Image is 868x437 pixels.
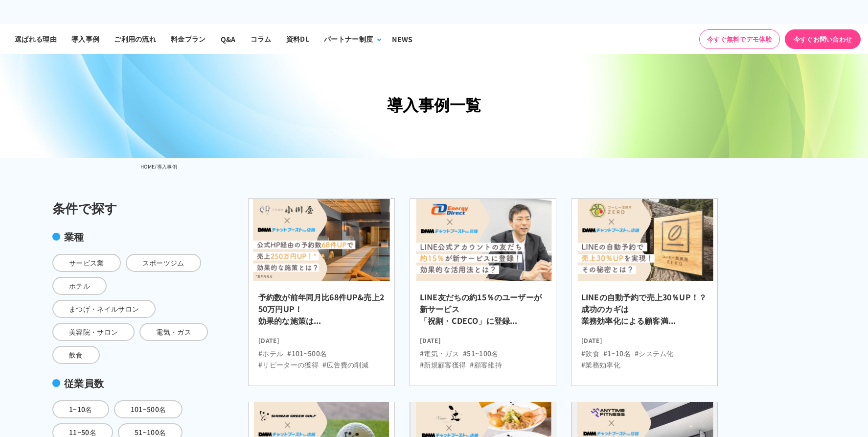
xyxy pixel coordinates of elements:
[7,24,64,54] a: 選ばれる理由
[243,24,279,54] a: コラム
[581,332,708,344] time: [DATE]
[213,24,243,54] a: Q&A
[385,24,420,54] a: NEWS
[52,323,135,341] span: 美容院・サロン
[603,348,631,359] li: #1~10名
[322,360,368,370] li: #広告費の削減
[140,163,155,170] a: HOME
[463,348,499,359] li: #51~100名
[785,29,861,49] a: 今すぐお問い合わせ
[258,332,385,344] time: [DATE]
[420,348,459,359] li: #電気・ガス
[420,332,546,344] time: [DATE]
[107,24,163,54] a: ご利用の流れ
[52,254,121,272] span: サービス業
[258,360,319,370] li: #リピーターの獲得
[420,291,546,332] h2: LINE友だちの約15％のユーザーが新サービス 「祝割・CDECO」に登録...
[581,291,708,332] h2: LINEの自動予約で売上30％UP！？成功のカギは 業務効率化による顧客満...
[279,24,317,54] a: 資料DL
[258,348,283,359] li: #ホテル
[52,376,209,390] div: 従業員数
[248,198,395,386] a: 予約数が前年同月比68件UP&売上250万円UP！効果的な施策は... [DATE] #ホテル#101~500名#リピーターの獲得#広告費の削減
[52,229,209,244] div: 業種
[64,24,107,54] a: 導入事例
[410,198,556,386] a: LINE友だちの約15％のユーザーが新サービス「祝割・CDECO」に登録... [DATE] #電気・ガス#51~100名#新規顧客獲得#顧客維持
[635,348,674,359] li: #システム化
[52,198,209,218] div: 条件で探す
[324,34,373,44] div: パートナー制度
[163,24,213,54] a: 料金プラン
[581,348,599,359] li: #飲食
[52,400,109,418] span: 1~10名
[114,400,183,418] span: 101~500名
[157,161,177,172] li: 導入事例
[699,29,780,49] a: 今すぐ無料でデモ体験
[470,360,502,370] li: #顧客維持
[52,277,107,295] span: ホテル
[420,360,466,370] li: #新規顧客獲得
[287,348,327,359] li: #101~500名
[581,360,620,370] li: #業務効率化
[52,346,100,364] span: 飲食
[155,161,157,172] li: /
[140,93,728,117] h1: 導入事例一覧
[126,254,201,272] span: スポーツジム
[571,198,718,386] a: LINEの自動予約で売上30％UP！？成功のカギは業務効率化による顧客満... [DATE] #飲食#1~10名#システム化#業務効率化
[52,300,156,318] span: まつげ・ネイルサロン
[258,291,385,332] h2: 予約数が前年同月比68件UP&売上250万円UP！ 効果的な施策は...
[139,323,208,341] span: 電気・ガス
